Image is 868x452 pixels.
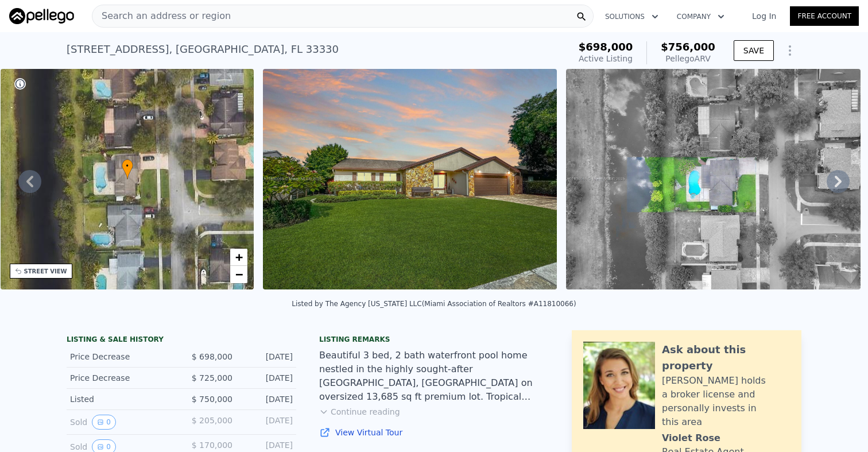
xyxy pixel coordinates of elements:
span: Active Listing [579,54,633,63]
div: Ask about this property [662,342,790,374]
div: Listing remarks [319,335,549,344]
span: − [235,267,243,281]
span: $ 750,000 [192,395,232,404]
div: Violet Rose [662,431,720,445]
div: [PERSON_NAME] holds a broker license and personally invests in this area [662,374,790,429]
button: Continue reading [319,406,400,418]
div: Price Decrease [70,351,172,362]
a: Log In [738,10,790,22]
div: Price Decrease [70,372,172,384]
a: Zoom out [230,266,247,283]
div: LISTING & SALE HISTORY [67,335,296,346]
span: $ 205,000 [192,416,232,425]
a: Zoom in [230,249,247,266]
button: SAVE [734,40,774,61]
img: Sale: 156805075 Parcel: 43083871 [263,69,557,289]
div: [DATE] [242,351,293,362]
div: Listed [70,393,172,405]
button: View historical data [92,415,116,430]
div: STREET VIEW [24,267,67,276]
span: $698,000 [579,41,633,53]
img: Sale: 156805075 Parcel: 43083871 [566,69,860,289]
div: Sold [70,415,172,430]
a: View Virtual Tour [319,427,549,438]
div: Pellego ARV [661,53,715,64]
button: Company [668,6,734,27]
img: Pellego [9,8,74,24]
div: [DATE] [242,415,293,430]
button: Solutions [596,6,668,27]
div: [DATE] [242,372,293,384]
span: $756,000 [661,41,715,53]
div: Beautiful 3 bed, 2 bath waterfront pool home nestled in the highly sought-after [GEOGRAPHIC_DATA]... [319,349,549,404]
span: $ 725,000 [192,373,232,383]
div: [STREET_ADDRESS] , [GEOGRAPHIC_DATA] , FL 33330 [67,41,339,57]
div: • [122,159,133,179]
span: $ 698,000 [192,352,232,361]
span: Search an address or region [92,9,231,23]
a: Free Account [790,6,859,26]
div: Listed by The Agency [US_STATE] LLC (Miami Association of Realtors #A11810066) [292,300,576,308]
button: Show Options [778,39,801,62]
span: • [122,161,133,171]
span: + [235,250,243,264]
span: $ 170,000 [192,441,232,450]
div: [DATE] [242,393,293,405]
